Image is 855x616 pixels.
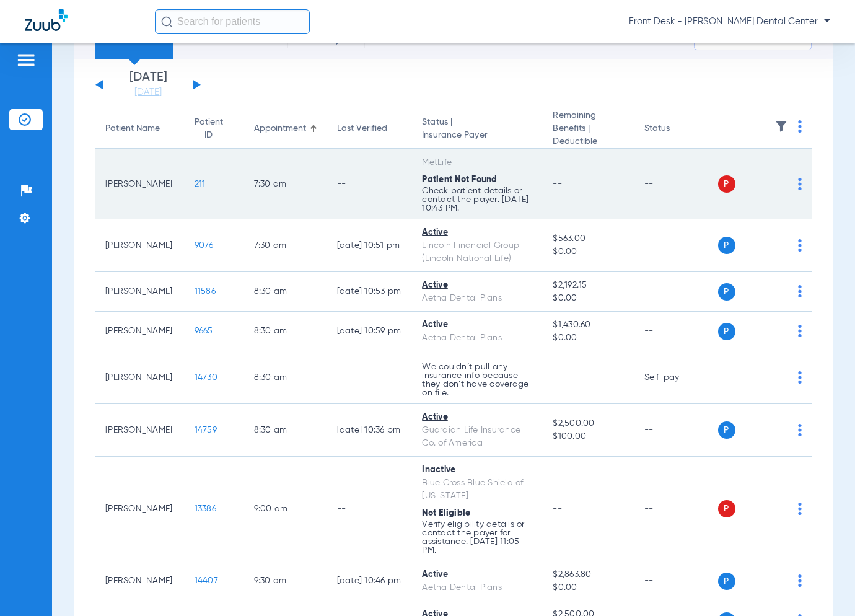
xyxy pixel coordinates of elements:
[634,457,718,561] td: --
[244,312,327,351] td: 8:30 AM
[195,327,213,335] span: 9665
[195,504,216,513] span: 13386
[195,576,218,585] span: 14407
[195,287,216,296] span: 11586
[161,16,172,27] img: Search Icon
[16,53,36,68] img: hamburger-icon
[422,239,533,265] div: Lincoln Financial Group (Lincoln National Life)
[422,363,533,397] p: We couldn’t pull any insurance info because they don’t have coverage on file.
[422,156,533,169] div: MetLife
[195,241,214,250] span: 9076
[95,312,185,351] td: [PERSON_NAME]
[798,239,802,252] img: group-dot-blue.svg
[798,285,802,297] img: group-dot-blue.svg
[244,219,327,272] td: 7:30 AM
[634,404,718,457] td: --
[95,404,185,457] td: [PERSON_NAME]
[422,187,533,213] p: Check patient details or contact the payer. [DATE] 10:43 PM.
[553,245,624,258] span: $0.00
[111,71,185,99] li: [DATE]
[95,272,185,312] td: [PERSON_NAME]
[95,457,185,561] td: [PERSON_NAME]
[629,15,830,28] span: Front Desk - [PERSON_NAME] Dental Center
[718,323,735,340] span: P
[327,149,413,219] td: --
[95,561,185,601] td: [PERSON_NAME]
[422,319,533,332] div: Active
[553,373,562,382] span: --
[422,332,533,345] div: Aetna Dental Plans
[327,561,413,601] td: [DATE] 10:46 PM
[718,421,735,439] span: P
[327,312,413,351] td: [DATE] 10:59 PM
[105,122,175,135] div: Patient Name
[543,109,634,149] th: Remaining Benefits |
[337,122,403,135] div: Last Verified
[634,312,718,351] td: --
[798,371,802,384] img: group-dot-blue.svg
[254,122,317,135] div: Appointment
[553,279,624,292] span: $2,192.15
[105,122,160,135] div: Patient Name
[798,325,802,337] img: group-dot-blue.svg
[553,504,562,513] span: --
[195,180,206,188] span: 211
[798,503,802,515] img: group-dot-blue.svg
[412,109,543,149] th: Status |
[422,509,470,517] span: Not Eligible
[195,116,234,142] div: Patient ID
[422,129,533,142] span: Insurance Payer
[254,122,306,135] div: Appointment
[553,319,624,332] span: $1,430.60
[553,292,624,305] span: $0.00
[195,373,217,382] span: 14730
[327,272,413,312] td: [DATE] 10:53 PM
[775,120,787,133] img: filter.svg
[553,332,624,345] span: $0.00
[244,351,327,404] td: 8:30 AM
[634,561,718,601] td: --
[244,272,327,312] td: 8:30 AM
[634,351,718,404] td: Self-pay
[422,279,533,292] div: Active
[95,219,185,272] td: [PERSON_NAME]
[634,109,718,149] th: Status
[111,86,185,99] a: [DATE]
[422,292,533,305] div: Aetna Dental Plans
[244,561,327,601] td: 9:30 AM
[798,178,802,190] img: group-dot-blue.svg
[422,424,533,450] div: Guardian Life Insurance Co. of America
[553,581,624,594] span: $0.00
[422,581,533,594] div: Aetna Dental Plans
[422,226,533,239] div: Active
[422,464,533,477] div: Inactive
[95,149,185,219] td: [PERSON_NAME]
[327,219,413,272] td: [DATE] 10:51 PM
[244,457,327,561] td: 9:00 AM
[422,175,497,184] span: Patient Not Found
[195,426,217,434] span: 14759
[718,500,735,517] span: P
[718,283,735,301] span: P
[634,149,718,219] td: --
[553,135,624,148] span: Deductible
[337,122,387,135] div: Last Verified
[155,9,310,34] input: Search for patients
[634,272,718,312] td: --
[95,351,185,404] td: [PERSON_NAME]
[718,573,735,590] span: P
[327,404,413,457] td: [DATE] 10:36 PM
[553,417,624,430] span: $2,500.00
[553,568,624,581] span: $2,863.80
[422,411,533,424] div: Active
[327,457,413,561] td: --
[553,430,624,443] span: $100.00
[422,568,533,581] div: Active
[25,9,68,31] img: Zuub Logo
[244,149,327,219] td: 7:30 AM
[793,557,855,616] iframe: Chat Widget
[634,219,718,272] td: --
[553,180,562,188] span: --
[244,404,327,457] td: 8:30 AM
